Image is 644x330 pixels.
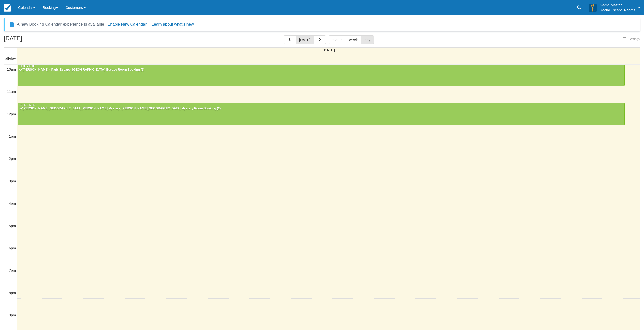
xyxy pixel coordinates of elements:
button: month [329,35,346,44]
button: Enable New Calendar [108,22,147,27]
button: week [346,35,361,44]
img: A3 [589,4,597,12]
span: 10:00 - 11:00 [19,65,35,68]
span: 8pm [9,291,16,295]
span: 5pm [9,224,16,228]
span: Settings [629,37,640,41]
div: [PERSON_NAME] - Paris Escape, [GEOGRAPHIC_DATA] Escape Room Booking (2) [19,68,623,72]
span: 1pm [9,134,16,138]
span: 11:45 - 12:45 [19,104,35,106]
a: 11:45 - 12:45[PERSON_NAME][GEOGRAPHIC_DATA][PERSON_NAME] Mystery, [PERSON_NAME][GEOGRAPHIC_DATA] ... [18,103,625,125]
span: 7pm [9,268,16,272]
span: 12pm [7,112,16,116]
button: [DATE] [296,35,314,44]
span: [DATE] [323,48,335,52]
span: 4pm [9,201,16,205]
span: 2pm [9,157,16,161]
button: Settings [620,36,643,43]
div: [PERSON_NAME][GEOGRAPHIC_DATA][PERSON_NAME] Mystery, [PERSON_NAME][GEOGRAPHIC_DATA] Mystery Room ... [19,107,623,111]
span: 9pm [9,313,16,317]
img: checkfront-main-nav-mini-logo.png [4,4,11,12]
p: Game Master [600,3,635,8]
button: day [361,35,374,44]
p: Social Escape Rooms [600,8,635,13]
a: 10:00 - 11:00[PERSON_NAME] - Paris Escape, [GEOGRAPHIC_DATA] Escape Room Booking (2) [18,64,625,86]
span: 6pm [9,246,16,250]
span: 3pm [9,179,16,183]
h2: [DATE] [4,35,68,45]
a: Learn about what's new [152,22,194,26]
span: 10am [7,67,16,71]
span: | [149,22,150,26]
span: all-day [5,56,16,60]
span: 11am [7,90,16,94]
div: A new Booking Calendar experience is available! [17,21,106,27]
